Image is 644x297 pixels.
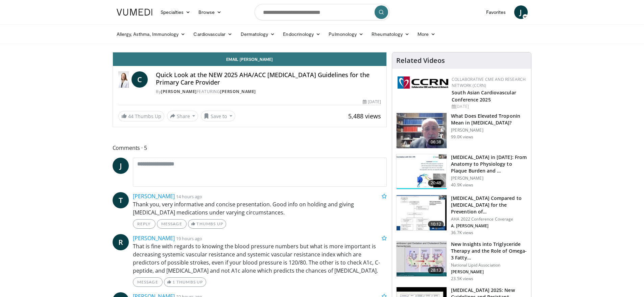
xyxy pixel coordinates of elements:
[451,113,527,126] h3: What Does Elevated Troponin Mean in [MEDICAL_DATA]?
[396,56,445,65] h4: Related Videos
[451,269,527,275] p: [PERSON_NAME]
[194,5,225,19] a: Browse
[133,200,387,216] p: Thank you, very informative and concise presentation. Good info on holding and giving [MEDICAL_DA...
[396,113,527,148] a: 06:38 What Does Elevated Troponin Mean in [MEDICAL_DATA]? [PERSON_NAME] 99.0K views
[118,111,164,121] a: 44 Thumbs Up
[451,216,527,222] p: AHA 2022 Conference Coverage
[133,242,387,275] p: That is fine with regards to knowing the blood pressure numbers but what is more important is dec...
[451,182,473,188] p: 40.9K views
[396,241,527,281] a: 28:13 New Insights into Triglyceride Therapy and the Role of Omega-3 Fatty… National Lipid Associ...
[157,5,195,19] a: Specialties
[255,4,390,20] input: Search topics, interventions
[482,5,510,19] a: Favorites
[161,89,197,94] a: [PERSON_NAME]
[396,195,527,235] a: 10:12 [MEDICAL_DATA] Compared to [MEDICAL_DATA] for the Prevention of… AHA 2022 Conference Covera...
[164,277,206,287] a: 1 Thumbs Up
[188,219,226,229] a: Thumbs Up
[396,154,527,190] a: 20:48 [MEDICAL_DATA] in [DATE]: From Anatomy to Physiology to Plaque Burden and … [PERSON_NAME] 4...
[451,195,527,215] h3: [MEDICAL_DATA] Compared to [MEDICAL_DATA] for the Prevention of…
[452,76,526,88] a: Collaborative CME and Research Network (CCRN)
[133,277,163,287] a: Message
[428,221,444,228] span: 10:12
[451,262,527,268] p: National Lipid Association
[167,111,198,121] button: Share
[325,27,367,41] a: Pulmonology
[128,113,134,119] span: 44
[113,52,387,66] a: Email [PERSON_NAME]
[413,27,439,41] a: More
[176,193,202,200] small: 14 hours ago
[397,113,447,148] img: 98daf78a-1d22-4ebe-927e-10afe95ffd94.150x105_q85_crop-smart_upscale.jpg
[113,143,387,152] span: Comments 5
[451,223,527,229] p: A. [PERSON_NAME]
[176,235,202,242] small: 19 hours ago
[201,111,235,121] button: Save to
[428,139,444,145] span: 06:38
[451,128,527,133] p: [PERSON_NAME]
[133,192,175,200] a: [PERSON_NAME]
[428,180,444,186] span: 20:48
[279,27,325,41] a: Endocrinology
[237,27,279,41] a: Dermatology
[451,276,473,281] p: 23.5K views
[451,134,473,140] p: 99.0K views
[189,27,236,41] a: Cardiovascular
[157,219,187,229] a: Message
[113,192,129,208] a: T
[452,104,526,110] div: [DATE]
[133,234,175,242] a: [PERSON_NAME]
[397,195,447,230] img: 7c0f9b53-1609-4588-8498-7cac8464d722.150x105_q85_crop-smart_upscale.jpg
[367,27,413,41] a: Rheumatology
[451,176,527,181] p: [PERSON_NAME]
[397,241,447,276] img: 45ea033d-f728-4586-a1ce-38957b05c09e.150x105_q85_crop-smart_upscale.jpg
[133,219,156,229] a: Reply
[132,71,148,88] a: C
[451,154,527,174] h3: [MEDICAL_DATA] in [DATE]: From Anatomy to Physiology to Plaque Burden and …
[113,234,129,250] a: R
[397,154,447,189] img: 823da73b-7a00-425d-bb7f-45c8b03b10c3.150x105_q85_crop-smart_upscale.jpg
[118,71,129,88] img: Dr. Catherine P. Benziger
[156,71,381,86] h4: Quick Look at the NEW 2025 AHA/ACC [MEDICAL_DATA] Guidelines for the Primary Care Provider
[113,158,129,174] a: J
[514,5,528,19] a: J
[172,279,175,284] span: 1
[363,99,381,105] div: [DATE]
[348,112,381,120] span: 5,488 views
[156,89,381,95] div: By FEATURING
[113,27,190,41] a: Allergy, Asthma, Immunology
[220,89,256,94] a: [PERSON_NAME]
[117,9,152,16] img: VuMedi Logo
[398,76,448,89] img: a04ee3ba-8487-4636-b0fb-5e8d268f3737.png.150x105_q85_autocrop_double_scale_upscale_version-0.2.png
[428,267,444,274] span: 28:13
[452,89,516,103] a: South Asian Cardiovascular Conference 2025
[451,230,473,235] p: 36.7K views
[451,241,527,261] h3: New Insights into Triglyceride Therapy and the Role of Omega-3 Fatty…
